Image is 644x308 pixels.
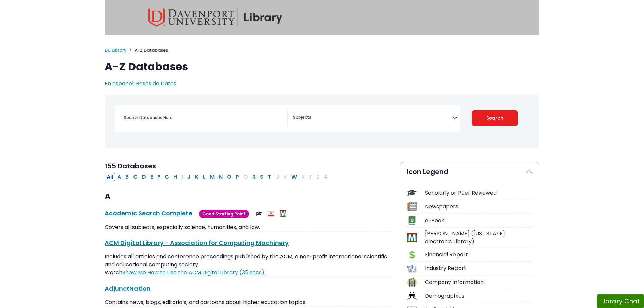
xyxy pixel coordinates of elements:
button: Library Chat [597,294,644,308]
a: En español: Bases de Datos [105,80,176,87]
div: Newspapers [425,203,532,211]
button: Filter Results I [179,173,185,181]
p: Includes all articles and conference proceedings published by the ACM, a non-profit international... [105,253,392,277]
h1: A-Z Databases [105,60,539,73]
p: Covers all subjects, especially science, humanities, and law. [105,223,392,231]
a: ACM Digital Library - Association for Computing Machinery [105,239,289,247]
a: Academic Search Complete [105,209,192,218]
img: Scholarly or Peer Reviewed [256,210,262,217]
button: Filter Results S [258,173,265,181]
div: Scholarly or Peer Reviewed [425,189,532,197]
button: Filter Results G [163,173,171,181]
button: Filter Results M [208,173,217,181]
img: Icon Demographics [407,292,416,301]
button: Filter Results W [289,173,299,181]
img: Icon Newspapers [407,202,416,211]
button: Filter Results R [250,173,258,181]
span: Good Starting Point [199,210,249,218]
nav: breadcrumb [105,47,539,54]
img: Icon Company Information [407,278,416,287]
div: [PERSON_NAME] ([US_STATE] electronic Library) [425,230,532,246]
h3: A [105,192,392,202]
button: Filter Results F [155,173,162,181]
button: Filter Results D [140,173,148,181]
div: Financial Report [425,251,532,259]
button: Filter Results E [148,173,155,181]
img: MeL (Michigan electronic Library) [280,210,286,217]
img: Icon MeL (Michigan electronic Library) [407,233,416,242]
img: Davenport University Library [148,8,282,27]
img: Icon Industry Report [407,264,416,273]
button: Filter Results O [225,173,233,181]
button: Filter Results J [185,173,193,181]
button: Filter Results N [217,173,225,181]
div: Alpha-list to filter by first letter of database name [105,173,331,180]
p: Contains news, blogs, editorials, and cartoons about higher education topics. [105,298,392,306]
textarea: Search [293,115,452,121]
div: e-Book [425,217,532,225]
div: Company Information [425,278,532,286]
img: Icon e-Book [407,216,416,225]
button: Filter Results L [201,173,208,181]
a: DU Library [105,47,127,53]
span: 155 Databases [105,161,156,171]
a: AdjunctNation [105,284,151,293]
button: Filter Results H [171,173,179,181]
button: Filter Results B [123,173,131,181]
button: Icon Legend [400,162,539,181]
button: Filter Results A [115,173,123,181]
img: Audio & Video [268,210,274,217]
a: Link opens in new window [122,269,264,276]
img: Icon Financial Report [407,250,416,259]
nav: Search filters [105,95,539,148]
button: Filter Results K [193,173,201,181]
li: A-Z Databases [127,47,168,54]
button: Filter Results P [234,173,241,181]
img: Icon Scholarly or Peer Reviewed [407,188,416,197]
button: Filter Results T [266,173,273,181]
button: All [105,173,115,181]
div: Demographics [425,292,532,300]
div: Industry Report [425,264,532,272]
button: Submit for Search Results [472,110,518,126]
button: Filter Results C [131,173,140,181]
input: Search database by title or keyword [120,113,287,122]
